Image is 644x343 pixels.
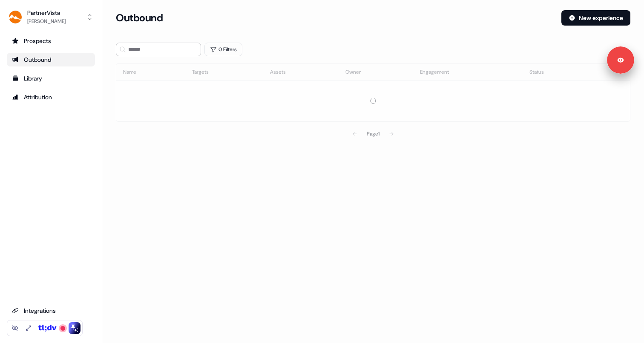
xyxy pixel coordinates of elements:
div: Library [12,74,90,83]
div: Attribution [12,93,90,101]
div: PartnerVista [27,9,66,17]
a: Go to outbound experience [7,53,95,66]
button: 0 Filters [204,43,242,56]
div: Integrations [12,306,90,315]
a: Go to templates [7,72,95,85]
button: New experience [561,10,630,26]
a: Go to integrations [7,304,95,317]
button: PartnerVista[PERSON_NAME] [7,7,95,27]
h3: Outbound [116,12,163,24]
div: [PERSON_NAME] [27,17,66,26]
a: Go to prospects [7,34,95,48]
a: Go to attribution [7,90,95,104]
div: Outbound [12,55,90,64]
div: Prospects [12,37,90,45]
